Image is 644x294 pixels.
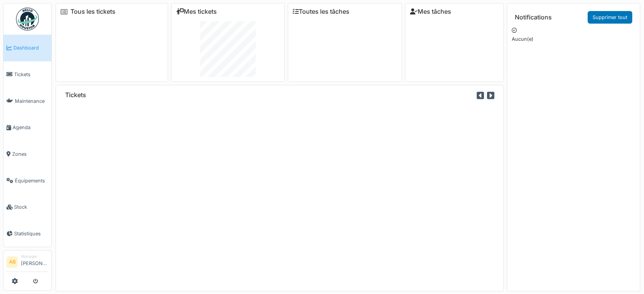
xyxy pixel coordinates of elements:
a: Agenda [3,114,51,141]
a: Statistiques [3,220,51,247]
span: Équipements [15,177,48,184]
a: Mes tickets [176,8,217,15]
a: Dashboard [3,35,51,61]
div: Manager [21,254,48,259]
a: Tous les tickets [70,8,115,15]
a: Tickets [3,61,51,88]
a: Supprimer tout [588,11,632,24]
span: Maintenance [15,97,48,105]
p: Aucun(e) [512,35,635,43]
img: Badge_color-CXgf-gQk.svg [16,8,39,30]
a: Stock [3,194,51,220]
span: Dashboard [13,44,48,51]
span: Zones [12,150,48,158]
span: Tickets [14,71,48,78]
span: Statistiques [14,230,48,237]
li: [PERSON_NAME] [21,254,48,270]
h6: Tickets [65,91,86,99]
span: Stock [14,203,48,211]
a: Zones [3,141,51,168]
a: Mes tâches [410,8,451,15]
h6: Notifications [515,14,552,21]
a: Équipements [3,167,51,194]
li: AB [6,256,18,268]
a: Maintenance [3,88,51,114]
span: Agenda [13,124,48,131]
a: Toutes les tâches [293,8,349,15]
a: AB Manager[PERSON_NAME] [6,254,48,272]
